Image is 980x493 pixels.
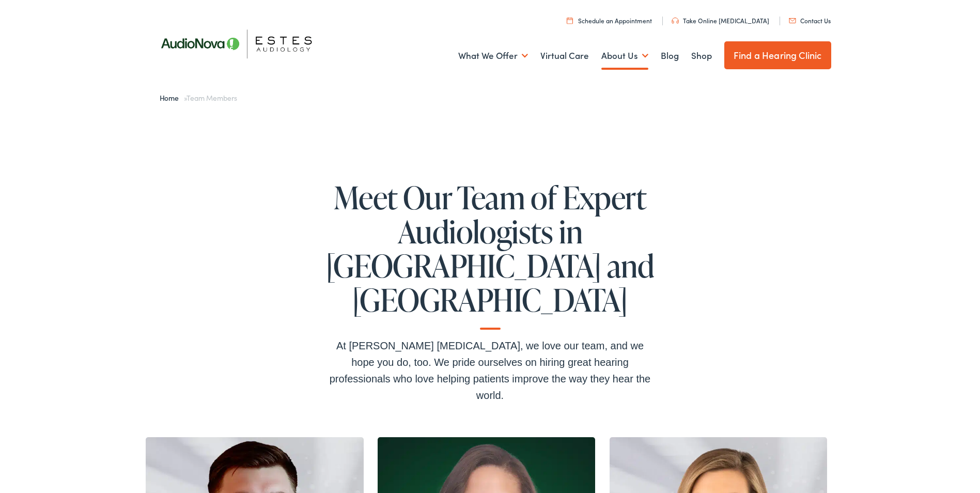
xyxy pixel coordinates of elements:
[661,37,679,75] a: Blog
[540,37,589,75] a: Virtual Care
[160,93,184,103] a: Home
[567,16,652,25] a: Schedule an Appointment
[325,337,656,404] div: At [PERSON_NAME] [MEDICAL_DATA], we love our team, and we hope you do, too. We pride ourselves on...
[691,37,712,75] a: Shop
[672,16,769,25] a: Take Online [MEDICAL_DATA]
[458,37,528,75] a: What We Offer
[601,37,648,75] a: About Us
[567,17,573,24] img: utility icon
[672,18,679,24] img: utility icon
[724,41,831,69] a: Find a Hearing Clinic
[160,93,237,103] span: »
[789,18,796,23] img: utility icon
[325,180,656,330] h1: Meet Our Team of Expert Audiologists in [GEOGRAPHIC_DATA] and [GEOGRAPHIC_DATA]
[186,93,237,103] span: Team Members
[789,16,831,25] a: Contact Us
